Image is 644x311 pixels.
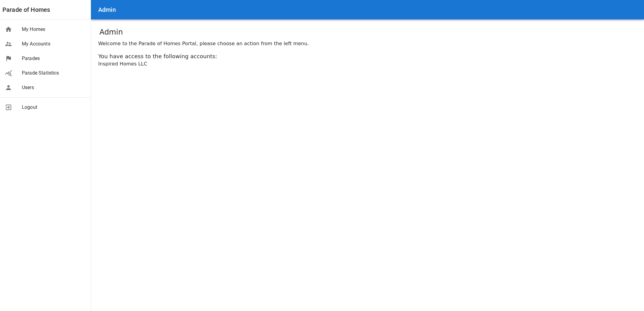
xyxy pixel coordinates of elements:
[22,26,86,33] span: My Homes
[22,40,86,48] span: My Accounts
[98,5,116,15] h6: Admin
[2,5,50,15] a: Parade of Homes
[22,84,86,91] span: Users
[99,27,123,38] h1: Admin
[98,60,637,68] div: Inspired Homes LLC
[22,55,86,62] span: Parades
[22,104,86,111] span: Logout
[98,52,637,60] div: You have access to the following accounts:
[22,69,86,77] span: Parade Statistics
